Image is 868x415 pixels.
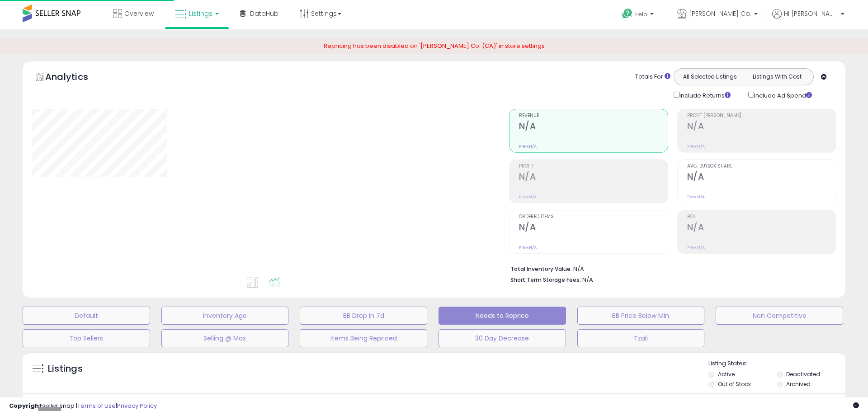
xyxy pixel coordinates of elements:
button: All Selected Listings [676,71,744,83]
span: Profit [519,164,668,169]
button: BB Price Below Min [577,307,705,325]
small: Prev: N/A [519,194,537,200]
span: N/A [582,275,593,284]
button: Items Being Repriced [300,329,427,347]
button: Non Competitive [716,307,843,325]
i: Get Help [622,8,633,19]
span: Overview [124,9,154,18]
div: Include Ad Spend [741,90,826,100]
div: seller snap | | [9,402,157,410]
button: Listings With Cost [743,71,811,83]
button: Selling @ Max [161,329,289,347]
li: N/A [510,263,830,274]
button: Default [23,307,150,325]
span: Profit [PERSON_NAME] [687,113,836,118]
button: Inventory Age [161,307,289,325]
button: Tzali [577,329,705,347]
b: Short Term Storage Fees: [510,276,581,284]
small: Prev: N/A [519,245,537,250]
button: Top Sellers [23,329,150,347]
span: Help [635,10,647,18]
span: Revenue [519,113,668,118]
b: Total Inventory Value: [510,265,572,273]
h2: N/A [687,222,836,234]
span: DataHub [250,9,278,18]
small: Prev: N/A [687,245,705,250]
small: Prev: N/A [687,144,705,149]
h2: N/A [519,121,668,133]
span: Avg. Buybox Share [687,164,836,169]
a: Hi [PERSON_NAME] [772,9,844,29]
div: Include Returns [667,90,741,100]
span: Listings [189,9,212,18]
span: [PERSON_NAME] Co. [689,9,751,18]
h2: N/A [519,172,668,184]
h2: N/A [519,222,668,234]
h5: Analytics [45,70,106,85]
button: 30 Day Decrease [439,329,566,347]
strong: Copyright [9,401,42,410]
small: Prev: N/A [687,194,705,200]
button: Needs to Reprice [439,307,566,325]
button: BB Drop in 7d [300,307,427,325]
a: Help [615,1,663,29]
small: Prev: N/A [519,144,537,149]
span: Ordered Items [519,214,668,219]
h2: N/A [687,121,836,133]
span: Repricing has been disabled on '[PERSON_NAME] Co. (CA)' in store settings [324,42,545,50]
span: ROI [687,214,836,219]
div: Totals For [635,73,670,81]
h2: N/A [687,172,836,184]
span: Hi [PERSON_NAME] [784,9,838,18]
